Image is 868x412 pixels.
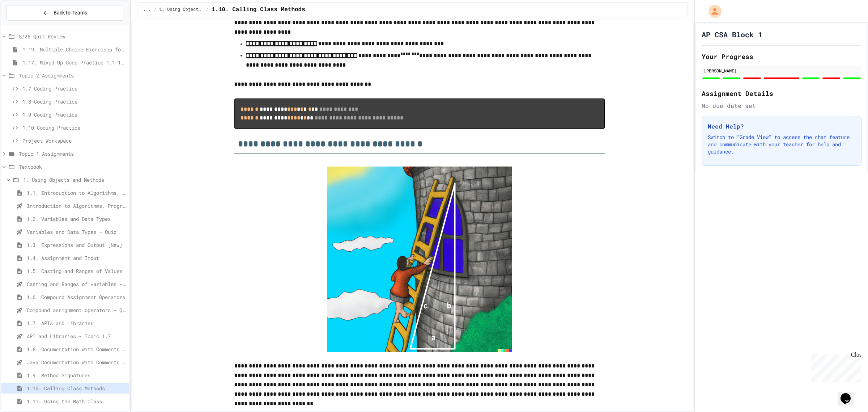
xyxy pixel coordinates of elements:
[708,134,855,155] p: Switch to "Grade View" to access the chat feature and communicate with your teacher for help and ...
[704,67,859,74] div: [PERSON_NAME]
[27,384,126,392] span: 1.10. Calling Class Methods
[19,72,126,79] span: Topic 2 Assignments
[22,46,126,53] span: 1.19. Multiple Choice Exercises for Unit 1a (1.1-1.6)
[27,306,126,314] span: Compound assignment operators - Quiz
[27,358,126,366] span: Java Documentation with Comments - Topic 1.8
[22,111,126,118] span: 1.9 Coding Practice
[54,9,87,17] span: Back to Teams
[154,7,156,13] span: /
[702,101,861,110] div: No due date set
[22,124,126,131] span: 1.10 Coding Practice
[27,241,126,249] span: 1.3. Expressions and Output [New]
[27,254,126,262] span: 1.4. Assignment and Input
[838,383,861,405] iframe: chat widget
[206,7,208,13] span: /
[22,98,126,105] span: 1.8 Coding Practice
[702,29,762,39] h1: AP CSA Block 1
[22,137,126,144] span: Project Workspace
[22,85,126,92] span: 1.7 Coding Practice
[27,332,126,340] span: API and Libraries - Topic 1.7
[27,202,126,210] span: Introduction to Algorithms, Programming, and Compilers
[808,352,861,382] iframe: chat widget
[22,59,126,66] span: 1.17. Mixed Up Code Practice 1.1-1.6
[19,33,126,40] span: 8/26 Quiz Review
[701,3,723,20] div: My Account
[143,7,151,13] span: ...
[27,319,126,327] span: 1.7. APIs and Libraries
[27,215,126,223] span: 1.2. Variables and Data Types
[23,176,126,184] span: 1. Using Objects and Methods
[702,51,861,62] h2: Your Progress
[27,345,126,353] span: 1.8. Documentation with Comments and Preconditions
[212,5,305,14] span: 1.10. Calling Class Methods
[19,150,126,157] span: Topic 1 Assignments
[27,228,126,236] span: Variables and Data Types - Quiz
[7,5,123,21] button: Back to Teams
[19,163,126,171] span: Textbook
[708,122,855,131] h3: Need Help?
[3,3,50,46] div: Chat with us now!Close
[702,88,861,98] h2: Assignment Details
[159,7,203,13] span: 1. Using Objects and Methods
[27,189,126,197] span: 1.1. Introduction to Algorithms, Programming, and Compilers
[27,280,126,288] span: Casting and Ranges of variables - Quiz
[27,267,126,275] span: 1.5. Casting and Ranges of Values
[27,293,126,301] span: 1.6. Compound Assignment Operators
[27,371,126,379] span: 1.9. Method Signatures
[27,398,126,405] span: 1.11. Using the Math Class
